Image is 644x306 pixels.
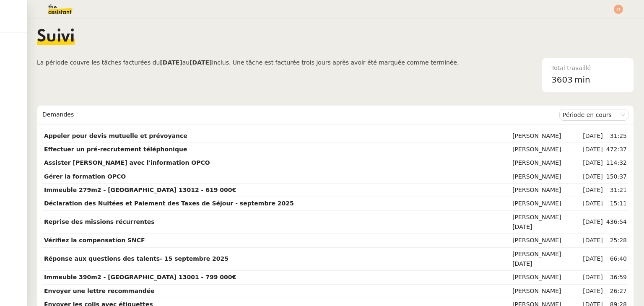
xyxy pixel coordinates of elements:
[605,211,628,234] td: 436:54
[581,184,604,197] td: [DATE]
[605,248,628,271] td: 66:40
[581,285,604,298] td: [DATE]
[44,274,236,280] strong: Immeuble 390m2 - [GEOGRAPHIC_DATA] 13001 - 799 000€
[581,211,604,234] td: [DATE]
[605,271,628,284] td: 36:59
[605,234,628,247] td: 25:28
[605,184,628,197] td: 31:21
[551,75,573,85] span: 3603
[511,197,581,210] td: [PERSON_NAME]
[581,197,604,210] td: [DATE]
[44,200,294,207] strong: Déclaration des Nuitées et Paiement des Taxes de Séjour - septembre 2025
[44,288,155,294] strong: Envoyer une lettre recommandée
[511,211,581,234] td: [PERSON_NAME][DATE]
[551,63,624,73] div: Total travaillé
[563,109,625,120] nz-select-item: Période en cours
[581,130,604,143] td: [DATE]
[511,130,581,143] td: [PERSON_NAME]
[614,5,623,14] img: svg
[160,59,182,66] b: [DATE]
[581,271,604,284] td: [DATE]
[574,73,590,87] span: min
[511,271,581,284] td: [PERSON_NAME]
[605,156,628,170] td: 114:32
[605,130,628,143] td: 31:25
[511,143,581,156] td: [PERSON_NAME]
[581,170,604,184] td: [DATE]
[581,234,604,247] td: [DATE]
[37,59,160,66] span: La période couvre les tâches facturées du
[44,132,187,139] strong: Appeler pour devis mutuelle et prévoyance
[44,218,155,225] strong: Reprise des missions récurrentes
[44,237,145,244] strong: Vérifiez la compensation SNCF
[212,59,459,66] span: inclus. Une tâche est facturée trois jours après avoir été marquée comme terminée.
[511,156,581,170] td: [PERSON_NAME]
[605,285,628,298] td: 26:27
[44,159,210,166] strong: Assister [PERSON_NAME] avec l'information OPCO
[511,248,581,271] td: [PERSON_NAME][DATE]
[605,143,628,156] td: 472:37
[44,146,187,153] strong: Effectuer un pré-recrutement téléphonique
[511,285,581,298] td: [PERSON_NAME]
[37,29,75,45] span: Suivi
[511,184,581,197] td: [PERSON_NAME]
[182,59,190,66] span: au
[605,170,628,184] td: 150:37
[44,187,236,193] strong: Immeuble 279m2 - [GEOGRAPHIC_DATA] 13012 - 619 000€
[42,106,559,123] div: Demandes
[581,248,604,271] td: [DATE]
[44,255,229,262] strong: Réponse aux questions des talents- 15 septembre 2025
[581,156,604,170] td: [DATE]
[44,173,126,180] strong: Gérer la formation OPCO
[511,234,581,247] td: [PERSON_NAME]
[581,143,604,156] td: [DATE]
[190,59,212,66] b: [DATE]
[605,197,628,210] td: 15:11
[511,170,581,184] td: [PERSON_NAME]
